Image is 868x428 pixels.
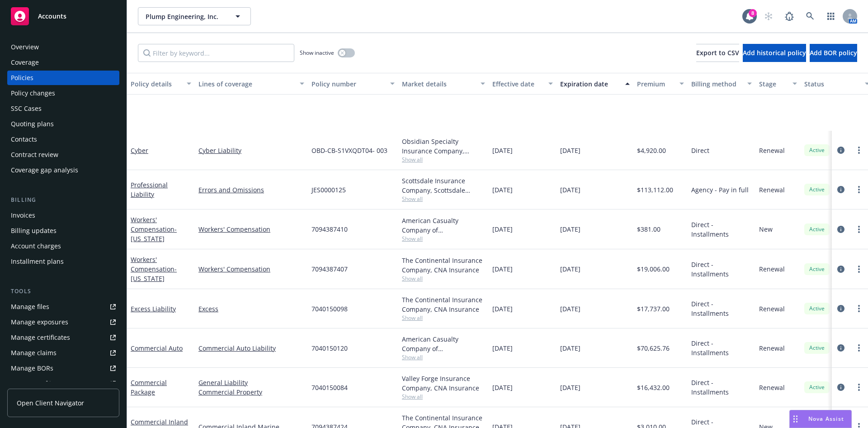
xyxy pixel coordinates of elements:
span: Direct - Installments [691,378,752,397]
span: Show all [402,235,485,243]
div: Valley Forge Insurance Company, CNA Insurance [402,374,485,393]
a: Workers' Compensation [131,215,177,243]
div: Billing updates [11,224,57,238]
div: Billing method [691,79,742,89]
span: Active [808,185,826,194]
a: Installment plans [7,254,119,269]
span: Direct - Installments [691,299,752,318]
a: Switch app [822,7,840,25]
button: Plump Engineering, Inc. [138,7,251,25]
a: Commercial Package [131,378,167,396]
span: Direct - Installments [691,220,752,239]
span: Nova Assist [808,415,844,423]
a: Errors and Omissions [198,185,304,195]
span: Active [808,146,826,154]
button: Billing method [688,73,755,95]
a: Professional Liability [131,181,168,199]
div: Policy details [131,79,181,89]
span: [DATE] [560,343,580,353]
button: Export to CSV [696,44,739,62]
a: Policies [7,71,119,85]
span: Show all [402,393,485,400]
span: Show all [402,353,485,361]
span: [DATE] [560,185,580,195]
span: Renewal [759,304,785,314]
span: Add historical policy [743,48,806,57]
span: Export to CSV [696,48,739,57]
a: Workers' Compensation [198,264,304,274]
div: Coverage gap analysis [11,163,78,177]
button: Policy number [308,73,398,95]
span: Open Client Navigator [17,398,84,408]
div: Manage BORs [11,361,53,376]
div: Tools [7,287,119,296]
div: Manage claims [11,346,57,360]
a: more [854,184,864,195]
a: Overview [7,40,119,54]
a: Contract review [7,147,119,162]
input: Filter by keyword... [138,44,294,62]
span: Manage exposures [7,315,119,329]
a: circleInformation [835,184,846,195]
a: more [854,342,864,353]
span: $381.00 [637,224,660,234]
a: Cyber Liability [198,146,304,155]
a: circleInformation [835,224,846,235]
span: Renewal [759,185,785,195]
span: Show all [402,195,485,203]
a: Manage claims [7,346,119,360]
div: Overview [11,40,39,54]
a: Commercial Auto [131,344,183,352]
div: Market details [402,79,475,89]
div: Scottsdale Insurance Company, Scottsdale Insurance Company (Nationwide), RT Specialty Insurance S... [402,176,485,195]
a: more [854,145,864,156]
span: [DATE] [560,264,580,274]
span: $70,625.76 [637,343,670,353]
span: Active [808,265,826,273]
span: Active [808,344,826,352]
span: OBD-CB-S1VXQDT04- 003 [311,146,387,155]
span: Agency - Pay in full [691,185,749,195]
a: circleInformation [835,382,846,393]
button: Add historical policy [743,44,806,62]
span: [DATE] [560,146,580,155]
span: Active [808,304,826,313]
div: Contacts [11,132,37,147]
a: Invoices [7,208,119,223]
div: Drag to move [790,410,801,428]
a: Workers' Compensation [131,255,177,283]
span: Accounts [38,13,66,20]
a: Summary of insurance [7,376,119,391]
a: Manage certificates [7,330,119,345]
span: [DATE] [492,185,513,195]
a: Cyber [131,146,148,155]
div: Lines of coverage [198,79,294,89]
span: $113,112.00 [637,185,673,195]
span: JES0000125 [311,185,346,195]
button: Nova Assist [789,410,852,428]
div: Policies [11,71,33,85]
span: $17,737.00 [637,304,670,314]
div: Quoting plans [11,117,54,131]
a: Quoting plans [7,117,119,131]
div: SSC Cases [11,101,42,116]
span: Show all [402,314,485,322]
div: Stage [759,79,787,89]
a: circleInformation [835,264,846,275]
button: Expiration date [557,73,633,95]
a: more [854,303,864,314]
button: Effective date [489,73,557,95]
a: more [854,264,864,275]
div: Premium [637,79,674,89]
span: Show inactive [300,49,334,57]
div: American Casualty Company of [GEOGRAPHIC_DATA], [US_STATE], CNA Insurance [402,334,485,353]
span: $4,920.00 [637,146,666,155]
div: Expiration date [560,79,620,89]
a: Coverage [7,55,119,70]
a: General Liability [198,378,304,387]
div: The Continental Insurance Company, CNA Insurance [402,256,485,275]
div: Policy number [311,79,385,89]
button: Lines of coverage [195,73,308,95]
span: [DATE] [560,383,580,392]
a: circleInformation [835,342,846,353]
